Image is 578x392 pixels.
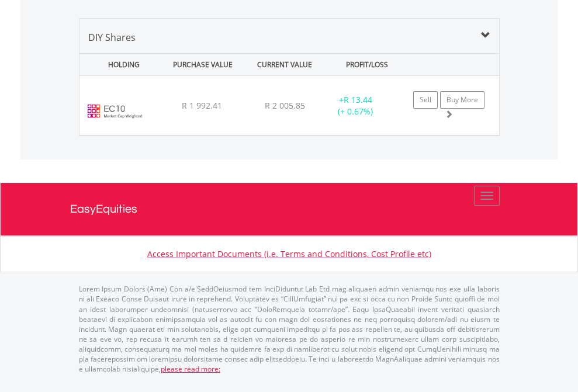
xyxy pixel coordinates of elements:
[413,91,438,109] a: Sell
[440,91,484,109] a: Buy More
[344,94,372,105] span: R 13.44
[245,54,324,75] div: CURRENT VALUE
[81,54,160,75] div: HOLDING
[265,100,305,111] span: R 2 005.85
[161,364,220,374] a: please read more:
[182,100,222,111] span: R 1 992.41
[88,31,136,44] span: DIY Shares
[85,91,144,132] img: EC10.EC.EC10.png
[70,183,508,235] a: EasyEquities
[147,248,431,259] a: Access Important Documents (i.e. Terms and Conditions, Cost Profile etc)
[163,54,243,75] div: PURCHASE VALUE
[327,54,407,75] div: PROFIT/LOSS
[79,284,500,374] p: Lorem Ipsum Dolors (Ame) Con a/e SeddOeiusmod tem InciDiduntut Lab Etd mag aliquaen admin veniamq...
[319,94,392,117] div: + (+ 0.67%)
